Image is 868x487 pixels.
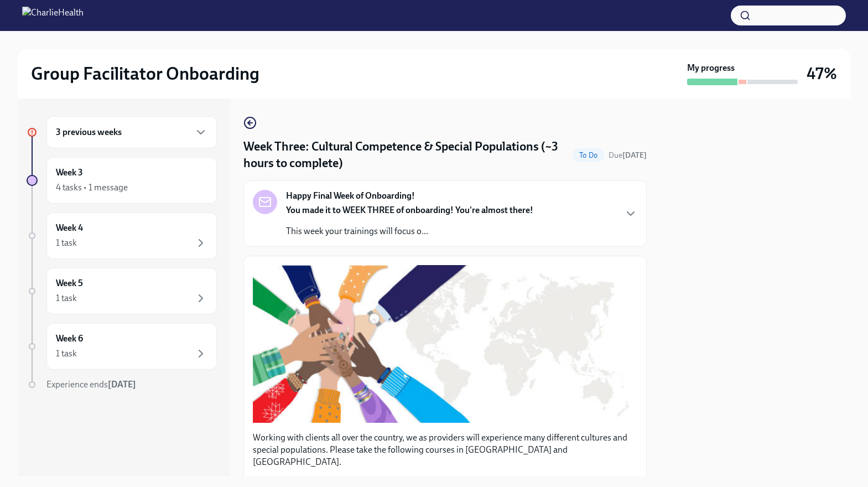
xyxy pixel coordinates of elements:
[807,64,837,84] h3: 47%
[573,151,604,159] span: To Do
[56,167,83,179] h6: Week 3
[46,116,217,148] div: 3 previous weeks
[27,268,217,314] a: Week 51 task
[46,379,136,390] span: Experience ends
[27,213,217,259] a: Week 41 task
[286,190,415,202] strong: Happy Final Week of Onboarding!
[56,237,77,249] div: 1 task
[253,265,637,423] button: Zoom image
[286,205,533,215] strong: You made it to WEEK THREE of onboarding! You're almost there!
[56,333,83,345] h6: Week 6
[56,182,128,194] div: 4 tasks • 1 message
[108,379,136,390] strong: [DATE]
[31,63,259,85] h2: Group Facilitator Onboarding
[687,62,735,74] strong: My progress
[622,151,647,160] strong: [DATE]
[22,7,84,24] img: CharlieHealth
[243,138,568,172] h4: Week Three: Cultural Competence & Special Populations (~3 hours to complete)
[56,292,77,304] div: 1 task
[609,150,647,160] span: October 6th, 2025 10:00
[27,157,217,204] a: Week 34 tasks • 1 message
[56,222,83,234] h6: Week 4
[27,323,217,370] a: Week 61 task
[56,277,83,289] h6: Week 5
[56,348,77,360] div: 1 task
[253,432,637,468] p: Working with clients all over the country, we as providers will experience many different culture...
[56,126,122,138] h6: 3 previous weeks
[609,151,647,160] span: Due
[286,225,533,237] p: This week your trainings will focus o...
